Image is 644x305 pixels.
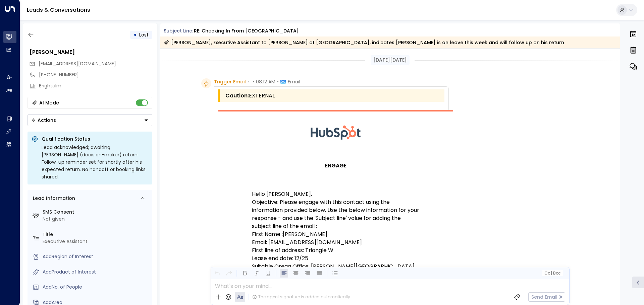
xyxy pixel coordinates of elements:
[252,294,350,300] div: The agent signature is added automatically
[164,39,564,46] div: [PERSON_NAME], Executive Assistant to [PERSON_NAME] at [GEOGRAPHIC_DATA], indicates [PERSON_NAME]...
[39,99,59,106] div: AI Mode
[253,78,254,85] span: •
[252,262,420,271] p: Suitable Orega Office: [PERSON_NAME][GEOGRAPHIC_DATA]
[277,78,279,85] span: •
[544,271,560,276] span: Cc Bcc
[214,78,246,85] span: Trigger Email
[248,78,249,85] span: •
[39,60,116,67] span: eveleighr@brightelm.co.uk
[28,114,152,126] button: Actions
[252,190,420,198] p: Hello [PERSON_NAME],
[43,253,150,260] div: AddRegion of Interest
[28,114,152,126] div: Button group with a nested menu
[43,284,150,291] div: AddNo. of People
[39,71,152,78] div: [PHONE_NUMBER]
[252,198,420,230] p: Objective: Please engage with this contact using the information provided below. Use the below in...
[225,269,233,278] button: Redo
[541,270,563,277] button: Cc|Bcc
[43,231,150,238] label: Title
[43,269,150,276] div: AddProduct of Interest
[31,195,75,202] div: Lead Information
[256,78,275,85] span: 08:12 AM
[194,27,299,34] div: RE: Checking in from [GEOGRAPHIC_DATA]
[225,92,442,100] div: EXTERNAL
[551,271,552,276] span: |
[30,48,152,56] div: [PERSON_NAME]
[31,117,56,123] div: Actions
[252,162,420,170] h1: ENGAGE
[225,92,249,100] span: Caution:
[164,27,193,34] span: Subject Line:
[252,246,420,254] p: First line of address: Triangle W
[39,60,116,67] span: [EMAIL_ADDRESS][DOMAIN_NAME]
[43,216,150,223] div: Not given
[133,29,137,41] div: •
[371,55,410,65] div: [DATE][DATE]
[252,254,420,262] p: Lease end date: 12/25
[252,230,420,238] p: First Name :[PERSON_NAME]
[43,209,150,216] label: SMS Consent
[311,111,361,153] img: HubSpot
[252,238,420,246] p: Email: [EMAIL_ADDRESS][DOMAIN_NAME]
[213,269,221,278] button: Undo
[42,136,148,142] p: Qualification Status
[43,238,150,245] div: Executive Assistant
[42,144,148,180] div: Lead acknowledged; awaiting [PERSON_NAME] (decision-maker) return. Follow-up reminder set for sho...
[39,82,152,89] div: Brightelm
[288,78,300,85] span: Email
[27,6,90,14] a: Leads & Conversations
[139,31,149,38] span: Lost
